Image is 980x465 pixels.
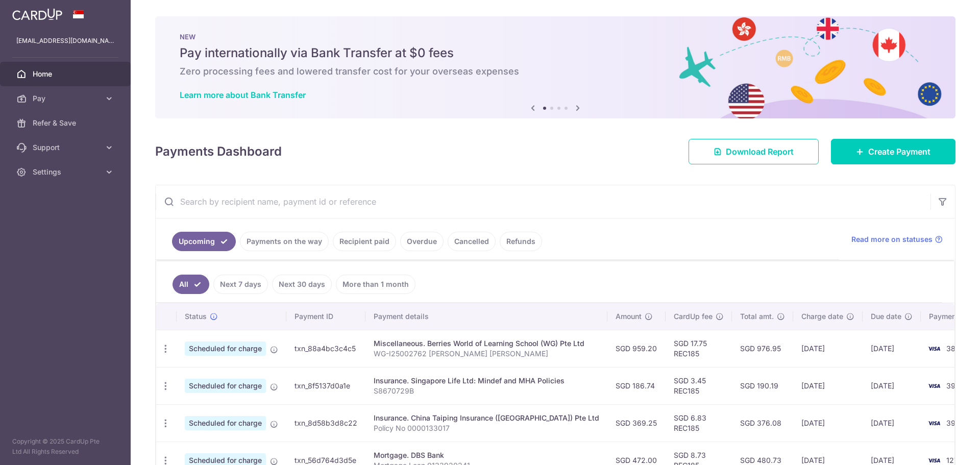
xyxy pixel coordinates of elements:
td: SGD 186.74 [607,367,666,404]
span: Create Payment [868,145,930,158]
h6: Zero processing fees and lowered transfer cost for your overseas expenses [180,65,931,78]
td: txn_8d58b3d8c22 [286,404,365,442]
td: SGD 976.95 [732,330,793,367]
a: Next 30 days [272,275,332,294]
td: SGD 6.83 REC185 [666,404,732,442]
div: Insurance. Singapore Life Ltd: Mindef and MHA Policies [374,376,599,386]
div: Mortgage. DBS Bank [374,450,599,460]
span: Due date [871,311,901,322]
h4: Payments Dashboard [155,142,282,161]
a: Payments on the way [240,232,329,251]
p: WG-I25002762 [PERSON_NAME] [PERSON_NAME] [374,349,599,359]
td: SGD 17.75 REC185 [666,330,732,367]
a: Learn more about Bank Transfer [180,90,306,100]
a: Download Report [689,139,819,164]
span: Total amt. [740,311,774,322]
td: [DATE] [863,404,921,442]
p: S8670729B [374,386,599,396]
img: Bank Card [924,342,944,355]
td: txn_8f5137d0a1e [286,367,365,404]
input: Search by recipient name, payment id or reference [156,185,930,218]
a: Cancelled [448,232,496,251]
div: Miscellaneous. Berries World of Learning School (WG) Pte Ltd [374,338,599,349]
th: Payment details [365,303,607,330]
p: NEW [180,33,931,41]
td: SGD 959.20 [607,330,666,367]
div: Insurance. China Taiping Insurance ([GEOGRAPHIC_DATA]) Pte Ltd [374,413,599,423]
span: 3996 [946,419,965,427]
img: CardUp [12,8,62,20]
span: Scheduled for charge [185,416,266,430]
img: Bank transfer banner [155,16,955,118]
span: Charge date [801,311,843,322]
a: Overdue [400,232,444,251]
td: SGD 376.08 [732,404,793,442]
a: All [173,275,209,294]
span: Download Report [726,145,794,158]
span: Support [33,142,100,153]
a: Upcoming [172,232,236,251]
td: SGD 190.19 [732,367,793,404]
td: txn_88a4bc3c4c5 [286,330,365,367]
span: Scheduled for charge [185,341,266,356]
td: [DATE] [863,367,921,404]
p: Policy No 0000133017 [374,423,599,433]
h5: Pay internationally via Bank Transfer at $0 fees [180,45,931,61]
p: [EMAIL_ADDRESS][DOMAIN_NAME] [16,36,114,46]
img: Bank Card [924,417,944,429]
td: [DATE] [863,330,921,367]
span: Amount [616,311,642,322]
td: [DATE] [793,367,863,404]
td: SGD 3.45 REC185 [666,367,732,404]
th: Payment ID [286,303,365,330]
td: [DATE] [793,404,863,442]
span: 3996 [946,381,965,390]
a: Create Payment [831,139,955,164]
span: Settings [33,167,100,177]
span: Home [33,69,100,79]
span: Scheduled for charge [185,379,266,393]
span: Refer & Save [33,118,100,128]
span: 3804 [946,344,965,353]
span: Status [185,311,207,322]
a: Read more on statuses [851,234,943,244]
span: Read more on statuses [851,234,933,244]
span: Pay [33,93,100,104]
a: Refunds [500,232,542,251]
a: More than 1 month [336,275,415,294]
a: Recipient paid [333,232,396,251]
span: CardUp fee [674,311,713,322]
td: SGD 369.25 [607,404,666,442]
span: 1279 [946,456,963,464]
img: Bank Card [924,380,944,392]
td: [DATE] [793,330,863,367]
a: Next 7 days [213,275,268,294]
